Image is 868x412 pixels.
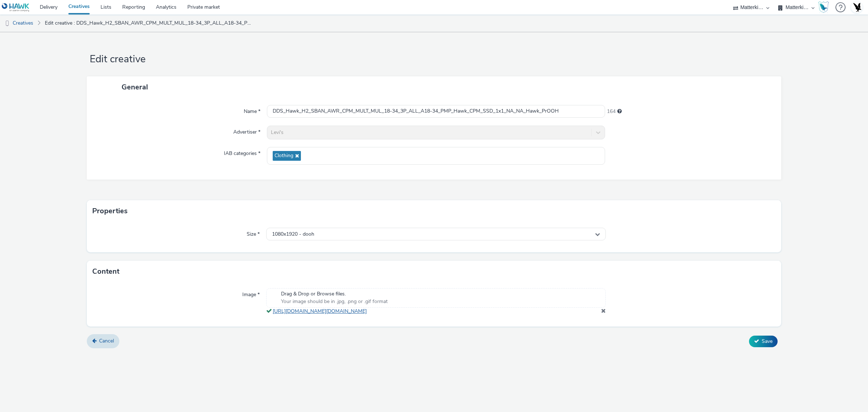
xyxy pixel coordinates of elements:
a: Cancel [87,334,119,348]
img: undefined Logo [2,3,30,12]
button: Save [749,336,778,347]
div: Maximum 255 characters [617,108,622,115]
span: Save [762,338,773,345]
input: Name [267,105,605,118]
span: General [122,82,148,92]
img: Account UK [851,2,862,13]
label: Image * [239,288,263,298]
label: Size * [244,228,263,238]
img: Hawk Academy [818,1,829,13]
span: Cancel [99,337,114,344]
span: 164 [607,108,616,115]
span: 1080x1920 - dooh [272,231,314,237]
h1: Edit creative [87,52,781,66]
label: Advertiser * [230,126,263,136]
img: dooh [4,20,11,27]
span: Your image should be in .jpg, .png or .gif format [281,298,388,305]
span: Drag & Drop or Browse files. [281,290,388,298]
a: Edit creative : DDS_Hawk_H2_SBAN_AWR_CPM_MULT_MUL_18-34_3P_ALL_A18-34_PMP_Hawk_CPM_SSD_1x1_NA_NA_... [41,14,258,32]
label: Name * [241,105,263,115]
h3: Properties [92,206,128,216]
a: [URL][DOMAIN_NAME][DOMAIN_NAME] [273,308,370,315]
label: IAB categories * [221,147,263,157]
a: Hawk Academy [818,1,832,13]
h3: Content [92,266,119,277]
span: Clothing [275,153,293,159]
